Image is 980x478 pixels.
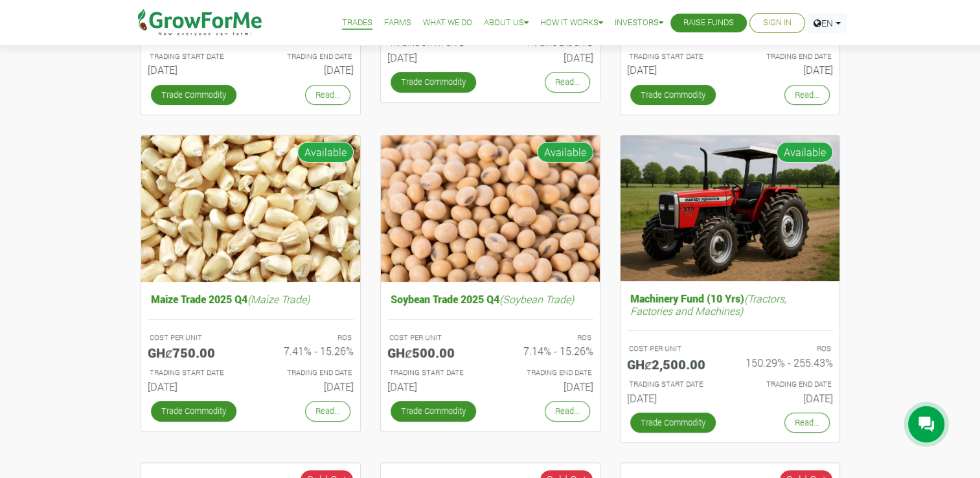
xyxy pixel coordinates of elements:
[141,135,360,282] img: growforme image
[630,291,786,317] i: (Tractors, Factories and Machines)
[387,290,593,398] a: Soybean Trade 2025 Q4(Soybean Trade) COST PER UNIT GHȼ500.00 ROS 7.14% - 15.26% TRADING START DAT...
[777,142,833,163] span: Available
[784,85,830,105] a: Read...
[389,332,479,343] p: COST PER UNIT
[629,51,718,62] p: Estimated Trading Start Date
[148,380,241,393] h6: [DATE]
[247,292,310,306] i: (Maize Trade)
[150,332,239,343] p: COST PER UNIT
[740,63,833,76] h6: [DATE]
[262,367,352,378] p: Estimated Trading End Date
[387,290,593,308] h5: Soybean Trade 2025 Q4
[545,401,590,421] a: Read...
[627,289,833,320] h5: Machinery Fund (10 Yrs)
[151,401,236,421] a: Trade Commodity
[342,16,372,30] a: Trades
[260,380,354,393] h6: [DATE]
[740,356,833,369] h6: 150.29% - 255.43%
[148,290,354,308] h5: Maize Trade 2025 Q4
[621,135,839,281] img: growforme image
[627,289,833,409] a: Machinery Fund (10 Yrs)(Tractors, Factories and Machines) COST PER UNIT GHȼ2,500.00 ROS 150.29% -...
[630,85,716,105] a: Trade Commodity
[629,343,718,354] p: COST PER UNIT
[683,16,734,30] a: Raise Funds
[148,63,241,76] h6: [DATE]
[150,367,239,378] p: Estimated Trading Start Date
[540,16,603,30] a: How it Works
[484,16,529,30] a: About Us
[387,380,481,393] h6: [DATE]
[387,345,481,360] h5: GHȼ500.00
[499,292,574,306] i: (Soybean Trade)
[423,16,472,30] a: What We Do
[262,332,352,343] p: ROS
[389,367,479,378] p: Estimated Trading Start Date
[297,142,354,163] span: Available
[627,392,720,404] h6: [DATE]
[545,72,590,92] a: Read...
[148,345,241,360] h5: GHȼ750.00
[500,51,593,63] h6: [DATE]
[615,16,663,30] a: Investors
[305,401,350,421] a: Read...
[630,413,716,433] a: Trade Commodity
[784,413,830,433] a: Read...
[391,72,476,92] a: Trade Commodity
[391,401,476,421] a: Trade Commodity
[262,51,352,62] p: Estimated Trading End Date
[305,85,350,105] a: Read...
[537,142,593,163] span: Available
[260,63,354,76] h6: [DATE]
[742,51,831,62] p: Estimated Trading End Date
[742,343,831,354] p: ROS
[627,356,720,372] h5: GHȼ2,500.00
[500,345,593,357] h6: 7.14% - 15.26%
[629,379,718,390] p: Estimated Trading Start Date
[502,367,591,378] p: Estimated Trading End Date
[148,290,354,398] a: Maize Trade 2025 Q4(Maize Trade) COST PER UNIT GHȼ750.00 ROS 7.41% - 15.26% TRADING START DATE [D...
[387,51,481,63] h6: [DATE]
[502,332,591,343] p: ROS
[742,379,831,390] p: Estimated Trading End Date
[150,51,239,62] p: Estimated Trading Start Date
[260,345,354,357] h6: 7.41% - 15.26%
[500,380,593,393] h6: [DATE]
[808,13,847,33] a: EN
[151,85,236,105] a: Trade Commodity
[627,63,720,76] h6: [DATE]
[763,16,792,30] a: Sign In
[381,135,600,282] img: growforme image
[384,16,411,30] a: Farms
[740,392,833,404] h6: [DATE]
